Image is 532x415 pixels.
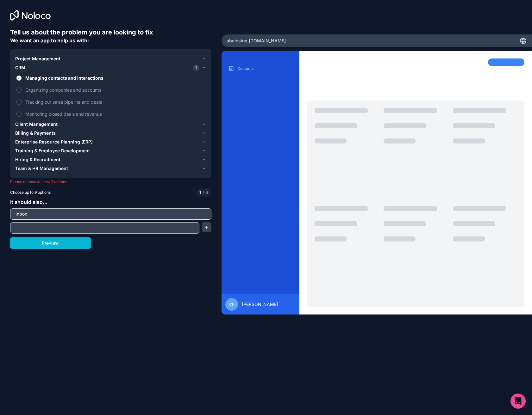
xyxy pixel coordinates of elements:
[16,100,22,105] button: Tracking our sales pipeline and deals
[15,137,206,146] button: Enterprise Resource Planning (ERP)
[25,87,205,93] span: Organizing companies and accounts
[15,120,206,129] button: Client Management
[201,189,208,196] span: 9
[15,121,58,127] span: Client Management
[199,189,201,196] span: 1
[15,156,60,163] span: Hiring & Recruitment
[229,302,234,307] span: CF
[25,99,205,105] span: Tracking our sales pipeline and deals
[10,199,47,205] span: It should also...
[15,164,206,173] button: Team & HR Management
[16,76,22,81] button: Managing contacts and interactions
[510,394,526,409] div: Open Intercom Messenger
[237,66,293,71] p: Contacts
[25,75,205,81] span: Managing contacts and interactions
[25,111,205,117] span: Monitoring closed deals and revenue
[16,88,22,93] button: Organizing companies and accounts
[15,56,60,62] span: Project Management
[15,165,68,172] span: Team & HR Management
[10,237,91,249] button: Preview
[227,38,286,44] span: abclosing .[DOMAIN_NAME]
[10,179,211,184] p: Please choose at least 2 options
[203,190,204,195] span: /
[242,301,278,308] span: [PERSON_NAME]
[15,139,93,145] span: Enterprise Resource Planning (ERP)
[15,64,25,71] span: CRM
[193,64,199,71] span: 1
[16,112,22,117] button: Monitoring closed deals and revenue
[15,129,206,137] button: Billing & Payments
[10,37,89,44] span: We want an app to help us with:
[15,72,206,120] div: CRM1
[15,130,56,136] span: Billing & Payments
[227,64,294,289] div: scrollable content
[15,146,206,155] button: Training & Employee Development
[15,54,206,63] button: Project Management
[15,148,90,154] span: Training & Employee Development
[10,28,211,37] h6: Tell us about the problem you are looking to fix
[10,190,51,195] span: Choose up to 9 options
[15,155,206,164] button: Hiring & Recruitment
[15,63,206,72] button: CRM1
